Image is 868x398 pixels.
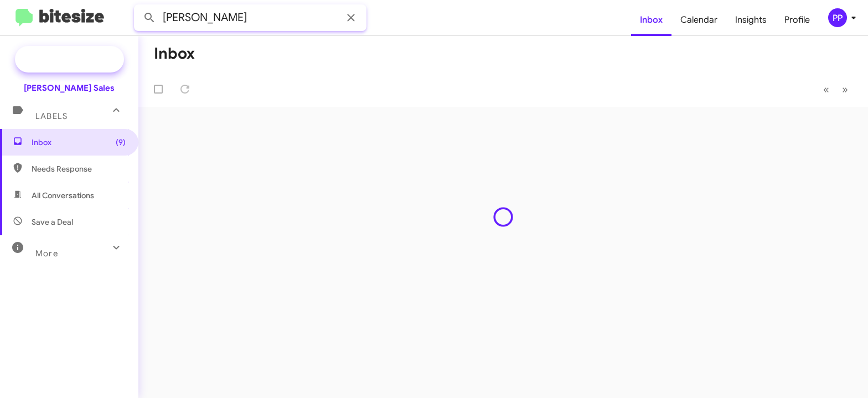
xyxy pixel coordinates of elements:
a: Insights [726,4,776,36]
span: Inbox [32,137,126,148]
span: More [35,249,58,259]
a: Special Campaign [15,46,124,73]
span: (9) [116,137,126,148]
span: Save a Deal [32,216,73,228]
span: Labels [35,111,68,121]
div: PP [828,8,847,27]
span: » [842,82,848,96]
h1: Inbox [154,45,195,63]
nav: Page navigation example [817,78,855,101]
a: Inbox [631,4,671,36]
span: « [823,82,829,96]
a: Calendar [671,4,726,36]
span: Special Campaign [48,54,115,65]
button: Previous [817,78,836,101]
button: PP [819,8,856,27]
button: Next [835,78,855,101]
input: Search [134,4,366,31]
span: Needs Response [32,163,126,174]
span: All Conversations [32,190,94,201]
a: Profile [776,4,819,36]
div: [PERSON_NAME] Sales [24,82,115,94]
